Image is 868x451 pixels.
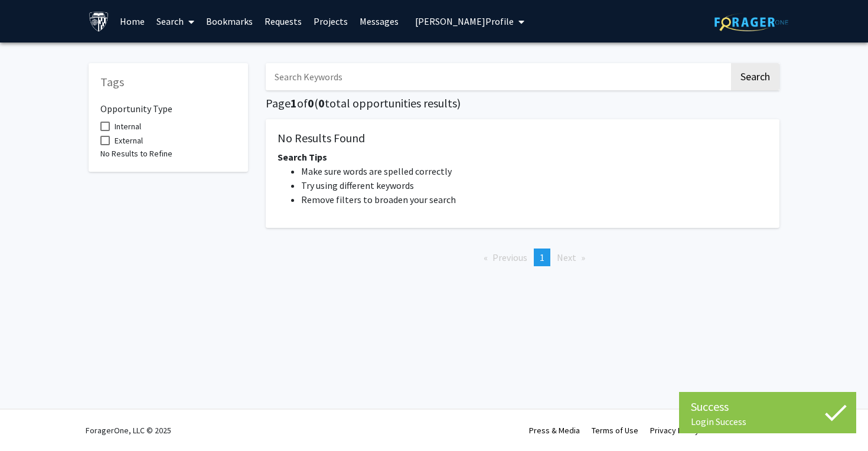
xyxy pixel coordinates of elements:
img: ForagerOne Logo [714,13,788,31]
div: ForagerOne, LLC © 2025 [86,410,171,451]
span: [PERSON_NAME] Profile [415,15,514,27]
span: Previous [492,251,527,263]
span: 0 [318,96,325,110]
span: No Results to Refine [100,148,172,159]
h6: Opportunity Type [100,94,236,115]
div: Success [691,398,844,416]
li: Remove filters to broaden your search [301,192,768,207]
ul: Pagination [266,249,779,266]
li: Make sure words are spelled correctly [301,164,768,178]
h5: Page of ( total opportunities results) [266,96,779,110]
span: Next [557,251,576,263]
img: Johns Hopkins University Logo [89,11,109,32]
a: Terms of Use [592,425,638,436]
li: Try using different keywords [301,178,768,192]
a: Press & Media [529,425,580,436]
a: Bookmarks [200,1,259,42]
span: 1 [540,251,544,263]
span: Internal [115,119,141,133]
h5: No Results Found [278,131,768,145]
h5: Tags [100,75,236,89]
a: Projects [308,1,354,42]
a: Requests [259,1,308,42]
a: Messages [354,1,404,42]
div: Login Success [691,416,844,427]
span: 0 [308,96,314,110]
span: Search Tips [278,151,327,163]
a: Search [151,1,200,42]
a: Home [114,1,151,42]
input: Search Keywords [266,63,729,90]
a: Privacy Policy [650,425,699,436]
span: External [115,133,143,148]
span: 1 [291,96,297,110]
button: Search [731,63,779,90]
